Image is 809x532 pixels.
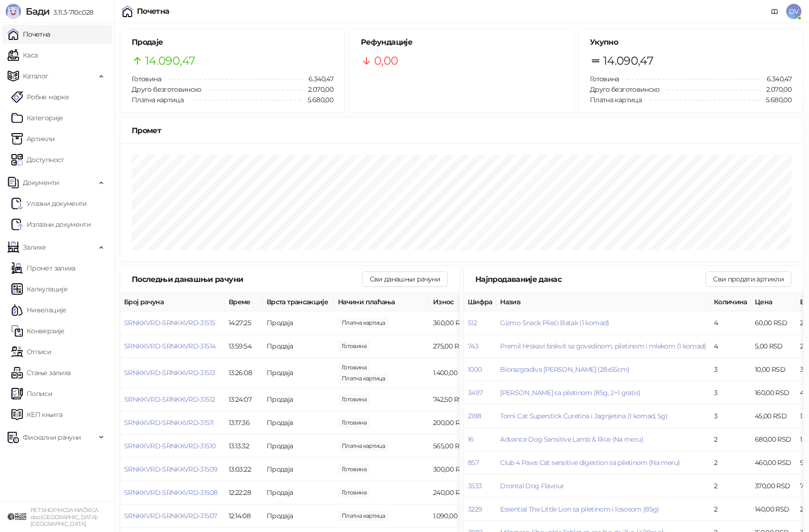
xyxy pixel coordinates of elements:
[124,395,215,404] button: SRNKKVRD-SRNKKVRD-31512
[500,505,659,513] button: Essential The Little Lion sa piletinom i lososom (85g)
[500,458,680,467] button: Club 4 Paws Cat sensitive digestion sa piletinom (Na meru)
[124,512,217,520] button: SRNKKVRD-SRNKKVRD-31507
[11,215,91,234] a: Излазни документи
[429,388,501,411] td: 742,50 RSD
[11,405,62,424] a: КЕП књига
[500,365,629,374] button: Biorazgradiva [PERSON_NAME] (28x55cm)
[751,358,796,381] td: 10,00 RSD
[468,482,482,490] button: 3533
[500,388,640,397] button: [PERSON_NAME] sa piletinom (85g, 2+1 gratis)
[132,85,202,94] span: Друго безготовинско
[767,4,782,19] a: Документација
[263,335,334,358] td: Продаја
[710,311,751,335] td: 4
[338,373,389,384] span: 1.000,00
[263,481,334,504] td: Продаја
[751,311,796,335] td: 60,00 RSD
[11,129,55,148] a: ArtikliАртикли
[500,482,564,490] button: Drontal Dog Flavour
[590,75,619,83] span: Готовина
[132,37,333,48] h5: Продаје
[11,363,70,382] a: Стање залиха
[225,481,263,504] td: 12:22:28
[751,474,796,498] td: 370,00 RSD
[225,293,263,311] th: Време
[338,417,370,428] span: 200,00
[760,74,791,84] span: 6.340,47
[751,498,796,521] td: 140,00 RSD
[710,358,751,381] td: 3
[301,84,333,95] span: 2.070,00
[338,394,370,405] span: 742,50
[786,4,801,19] span: DV
[338,511,389,521] span: 1.090,00
[710,381,751,405] td: 3
[263,388,334,411] td: Продаја
[11,259,76,278] a: Промет залиха
[6,4,21,19] img: Logo
[468,505,482,513] button: 3229
[23,428,81,447] span: Фискални рачуни
[11,300,67,319] a: Нивелације
[361,37,562,48] h5: Рефундације
[338,341,370,351] span: 300,00
[8,46,38,65] a: Каса
[429,481,501,504] td: 240,00 RSD
[710,335,751,358] td: 4
[374,52,398,70] span: 0,00
[468,412,481,420] button: 2188
[263,504,334,528] td: Продаја
[30,507,98,527] small: PET SHOP MOJA MAČKICA doo [GEOGRAPHIC_DATA]-[GEOGRAPHIC_DATA]
[11,384,52,403] a: Пописи
[429,504,501,528] td: 1.090,00 RSD
[124,418,213,427] span: SRNKKVRD-SRNKKVRD-31511
[23,67,48,86] span: Каталог
[11,321,65,340] a: Конверзије
[225,435,263,458] td: 13:13:32
[8,507,27,526] img: 64x64-companyLogo-9f44b8df-f022-41eb-b7d6-300ad218de09.png
[710,293,751,311] th: Количина
[302,74,333,84] span: 6.340,47
[225,411,263,435] td: 13:17:36
[362,271,448,287] button: Сви данашњи рачуни
[132,75,161,83] span: Готовина
[496,293,710,311] th: Назив
[338,318,389,328] span: 360,00
[590,37,791,48] h5: Укупно
[11,87,69,106] a: Робне марке
[590,96,642,104] span: Платна картица
[132,125,791,136] div: Промет
[338,441,389,451] span: 565,00
[26,6,49,17] span: Бади
[475,273,705,285] div: Најпродаваније данас
[11,108,63,127] a: Категорије
[500,412,667,420] button: Tomi Cat Superstick Ćuretina i Jagnjetina (1 komad, 5g)
[124,465,217,474] button: SRNKKVRD-SRNKKVRD-31509
[23,238,46,257] span: Залихе
[124,488,217,497] button: SRNKKVRD-SRNKKVRD-31508
[263,458,334,481] td: Продаја
[49,8,93,17] span: 3.11.3-710c028
[468,458,479,467] button: 857
[124,342,215,350] button: SRNKKVRD-SRNKKVRD-31514
[429,458,501,481] td: 300,00 RSD
[468,435,474,444] button: 16
[124,368,215,377] span: SRNKKVRD-SRNKKVRD-31513
[759,95,791,105] span: 5.680,00
[710,451,751,474] td: 2
[468,365,482,374] button: 1000
[429,411,501,435] td: 200,00 RSD
[751,335,796,358] td: 5,00 RSD
[120,293,225,311] th: Број рачуна
[500,319,609,327] button: Gizmo Snack Pileći Batak (1 komad)
[429,311,501,335] td: 360,00 RSD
